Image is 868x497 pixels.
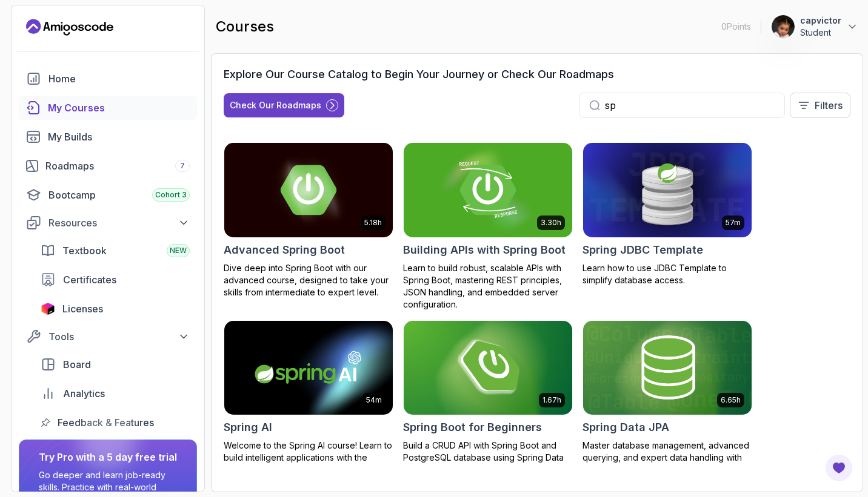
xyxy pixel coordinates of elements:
p: 5.18h [364,218,382,228]
h2: Spring AI [224,419,272,436]
a: board [33,352,197,377]
a: Building APIs with Spring Boot card3.30hBuilding APIs with Spring BootLearn to build robust, scal... [403,142,573,311]
a: bootcamp [19,183,197,207]
a: courses [19,96,197,120]
p: Filters [815,98,843,113]
a: analytics [33,381,197,406]
a: feedback [33,410,197,435]
button: Open Feedback Button [824,453,853,482]
span: Cohort 3 [155,190,187,200]
a: roadmaps [19,154,197,178]
p: 3.30h [541,218,561,228]
p: Dive deep into Spring Boot with our advanced course, designed to take your skills from intermedia... [224,262,393,298]
button: user profile imagecapvictorStudent [771,15,858,39]
button: Resources [19,212,197,234]
div: Check Our Roadmaps [230,99,321,111]
div: My Builds [48,130,190,144]
div: Bootcamp [48,188,190,202]
span: Licenses [62,301,103,316]
h2: Advanced Spring Boot [224,242,345,258]
h3: Explore Our Course Catalog to Begin Your Journey or Check Our Roadmaps [224,66,614,83]
div: My Courses [48,100,190,115]
div: Resources [48,216,190,230]
p: 54m [366,395,382,405]
p: Student [800,27,841,39]
button: Filters [790,93,850,118]
a: Spring AI card54mSpring AIWelcome to the Spring AI course! Learn to build intelligent application... [224,320,393,476]
img: Spring JDBC Template card [583,143,752,237]
span: 7 [180,161,185,171]
p: capvictor [800,15,841,27]
img: Spring Data JPA card [583,321,752,415]
h2: Spring Data JPA [583,419,669,436]
a: Spring Boot for Beginners card1.67hSpring Boot for BeginnersBuild a CRUD API with Spring Boot and... [403,320,573,476]
a: certificates [33,268,197,292]
a: Landing page [26,18,113,37]
span: Analytics [63,386,105,401]
a: Spring Data JPA card6.65hSpring Data JPAMaster database management, advanced querying, and expert... [583,320,752,476]
span: Feedback & Features [58,415,154,430]
a: builds [19,125,197,149]
h2: Spring Boot for Beginners [403,419,542,436]
a: Spring JDBC Template card57mSpring JDBC TemplateLearn how to use JDBC Template to simplify databa... [583,142,752,286]
p: Master database management, advanced querying, and expert data handling with ease [583,439,752,476]
img: Spring AI card [224,321,393,415]
a: textbook [33,239,197,263]
h2: Building APIs with Spring Boot [403,242,566,258]
h2: Spring JDBC Template [583,242,703,258]
p: Learn how to use JDBC Template to simplify database access. [583,262,752,286]
a: home [19,67,197,91]
a: Advanced Spring Boot card5.18hAdvanced Spring BootDive deep into Spring Boot with our advanced co... [224,142,393,298]
img: jetbrains icon [41,303,55,315]
div: Roadmaps [45,159,190,173]
span: Board [63,357,91,372]
p: 57m [726,218,741,228]
input: Search... [605,98,775,113]
img: user profile image [772,15,795,38]
button: Check Our Roadmaps [224,93,344,117]
h2: courses [216,17,274,36]
span: NEW [170,246,187,255]
img: Advanced Spring Boot card [224,143,393,237]
div: Home [48,71,190,86]
p: 1.67h [542,395,561,405]
p: Learn to build robust, scalable APIs with Spring Boot, mastering REST principles, JSON handling, ... [403,262,573,311]
p: Build a CRUD API with Spring Boot and PostgreSQL database using Spring Data JPA and Spring AI [403,439,573,476]
a: licenses [33,297,197,321]
button: Tools [19,326,197,347]
p: 6.65h [721,395,741,405]
p: Welcome to the Spring AI course! Learn to build intelligent applications with the Spring framewor... [224,439,393,476]
img: Spring Boot for Beginners card [404,321,572,415]
span: Certificates [63,272,116,287]
div: Tools [48,329,190,344]
p: 0 Points [721,21,751,33]
img: Building APIs with Spring Boot card [404,143,572,237]
span: Textbook [62,243,107,258]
